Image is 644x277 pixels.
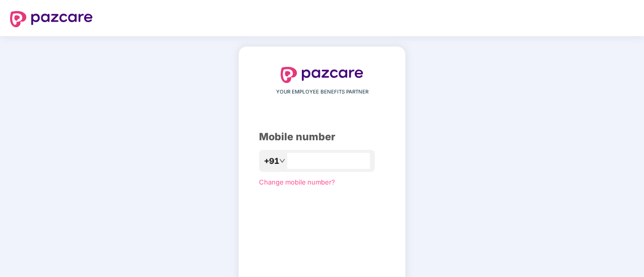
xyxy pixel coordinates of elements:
span: down [279,158,285,164]
a: Change mobile number? [259,178,335,186]
span: +91 [264,155,279,167]
div: Mobile number [259,129,385,145]
span: YOUR EMPLOYEE BENEFITS PARTNER [276,88,368,96]
img: logo [281,67,363,83]
img: logo [10,11,93,27]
